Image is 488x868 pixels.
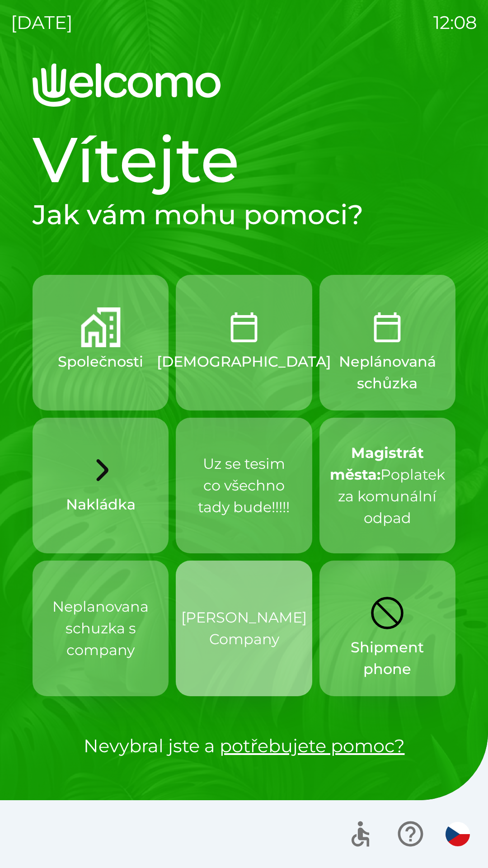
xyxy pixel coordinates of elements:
[197,453,290,518] p: Uz se tesim co všechno tady bude!!!!!
[367,593,407,633] img: 8855f547-274d-45fa-b366-99447773212d.svg
[66,494,136,515] p: Nakládka
[330,442,445,529] p: Poplatek za komunální odpad
[446,822,470,846] img: cs flag
[81,307,121,347] img: companies.png
[319,418,455,553] button: Magistrát města:Poplatek za komunální odpad
[319,275,455,410] button: Neplánovaná schůzka
[367,307,407,347] img: 60528429-cdbf-4940-ada0-f4587f3d38d7.png
[33,561,169,696] button: Neplanovana schuzka s company
[433,9,477,36] p: 12:08
[341,637,434,680] p: Shipment phone
[33,121,455,198] h1: Vítejte
[339,351,436,394] p: Neplánovaná schůzka
[58,351,143,373] p: Společnosti
[11,9,73,36] p: [DATE]
[176,561,312,696] button: [PERSON_NAME] Company
[33,275,169,410] button: Společnosti
[224,307,264,347] img: CalendarTodayOutlined.png
[52,596,149,661] p: Neplanovana schuzka s company
[81,450,121,490] img: b5394f95-fd73-4be2-8924-4a6a9c1148a1.svg
[176,418,312,553] button: Uz se tesim co všechno tady bude!!!!!
[33,732,455,759] p: Nevybral jste a
[330,444,424,483] strong: Magistrát města:
[33,418,169,553] button: Nakládka
[33,63,455,107] img: Logo
[157,351,331,373] p: [DEMOGRAPHIC_DATA]
[176,275,312,410] button: [DEMOGRAPHIC_DATA]
[220,735,405,757] a: potřebujete pomoc?
[33,198,455,231] h2: Jak vám mohu pomoci?
[319,561,455,696] button: Shipment phone
[181,607,307,650] p: [PERSON_NAME] Company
